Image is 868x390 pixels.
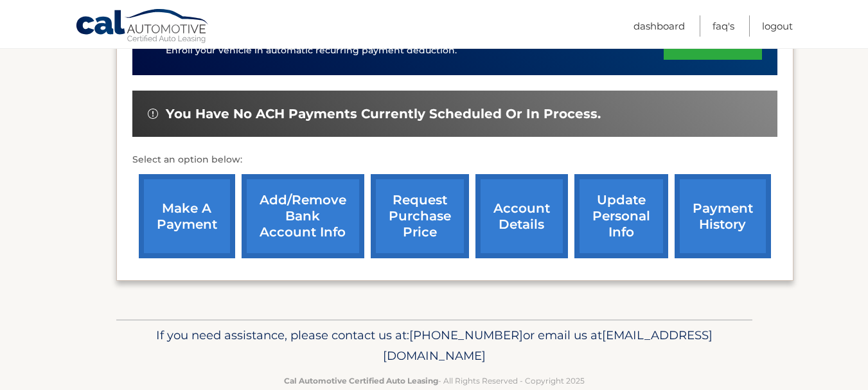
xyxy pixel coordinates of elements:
[139,174,235,258] a: make a payment
[713,15,734,37] a: FAQ's
[475,174,568,258] a: account details
[166,44,664,58] p: Enroll your vehicle in automatic recurring payment deduction.
[633,15,685,37] a: Dashboard
[75,8,210,46] a: Cal Automotive
[125,325,744,366] p: If you need assistance, please contact us at: or email us at
[148,109,158,119] img: alert-white.svg
[166,106,601,122] span: You have no ACH payments currently scheduled or in process.
[132,152,777,168] p: Select an option below:
[574,174,668,258] a: update personal info
[675,174,771,258] a: payment history
[125,374,744,387] p: - All Rights Reserved - Copyright 2025
[242,174,364,258] a: Add/Remove bank account info
[371,174,469,258] a: request purchase price
[383,328,713,363] span: [EMAIL_ADDRESS][DOMAIN_NAME]
[284,376,438,386] strong: Cal Automotive Certified Auto Leasing
[409,328,523,342] span: [PHONE_NUMBER]
[762,15,793,37] a: Logout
